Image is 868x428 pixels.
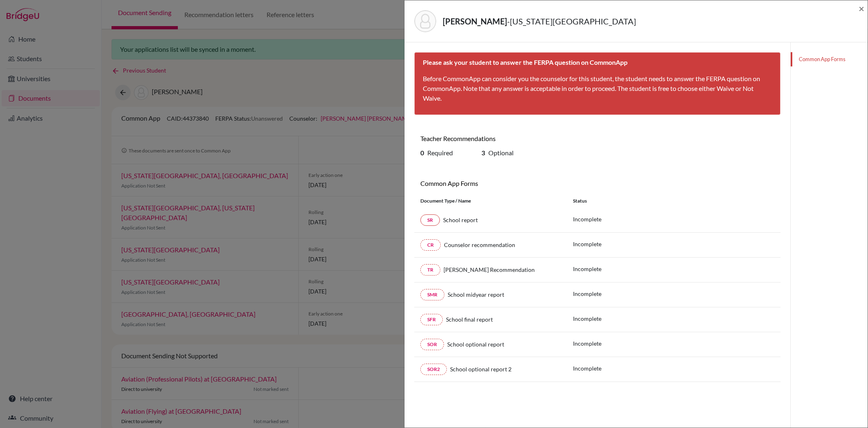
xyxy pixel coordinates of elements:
h6: Teacher Recommendations [420,135,591,142]
span: School midyear report [448,291,504,298]
span: School optional report [447,341,504,348]
a: SOR [420,339,444,350]
a: TR [420,264,440,276]
span: School final report [446,316,493,323]
button: Close [859,4,864,13]
span: Counselor recommendation [444,241,515,248]
p: Incomplete [573,215,601,223]
div: Document Type / Name [414,197,567,205]
a: CR [420,239,441,251]
a: SOR2 [420,364,447,375]
p: Incomplete [573,265,601,273]
p: Incomplete [573,314,601,323]
p: Before CommonApp can consider you the counselor for this student, the student needs to answer the... [423,74,772,103]
b: Please ask your student to answer the FERPA question on CommonApp [423,58,627,66]
a: SR [420,214,440,226]
span: - [US_STATE][GEOGRAPHIC_DATA] [507,16,636,26]
a: Common App Forms [791,52,868,66]
span: Required [427,149,453,157]
h6: Common App Forms [420,179,591,187]
span: School report [443,216,478,223]
b: 3 [481,149,485,157]
div: Status [567,197,781,205]
a: SFR [420,314,443,325]
p: Incomplete [573,364,601,373]
b: 0 [420,149,424,157]
p: Incomplete [573,339,601,348]
p: Incomplete [573,240,601,248]
span: Optional [488,149,514,157]
a: SMR [420,289,444,300]
p: Incomplete [573,289,601,298]
strong: [PERSON_NAME] [443,16,507,26]
span: [PERSON_NAME] Recommendation [444,266,535,273]
span: School optional report 2 [450,366,512,373]
span: × [859,2,864,14]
